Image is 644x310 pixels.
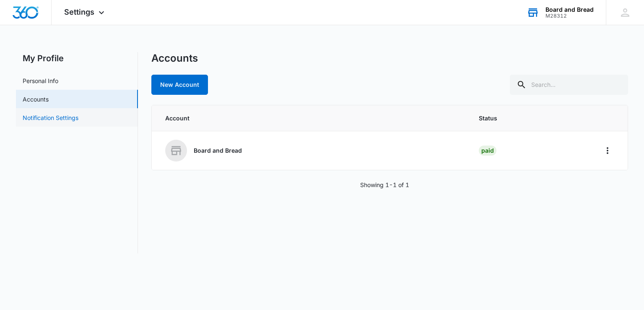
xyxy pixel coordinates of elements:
[64,8,94,16] span: Settings
[151,75,208,95] a: New Account
[23,113,78,122] a: Notification Settings
[479,146,496,156] div: Paid
[151,52,198,65] h1: Accounts
[601,144,614,157] button: Home
[165,114,458,122] span: Account
[545,6,594,13] div: account name
[16,52,138,65] h2: My Profile
[510,75,628,95] input: Search...
[479,114,581,122] span: Status
[23,76,58,85] a: Personal Info
[194,146,242,155] p: Board and Bread
[23,95,49,104] a: Accounts
[545,13,594,19] div: account id
[360,180,409,189] p: Showing 1-1 of 1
